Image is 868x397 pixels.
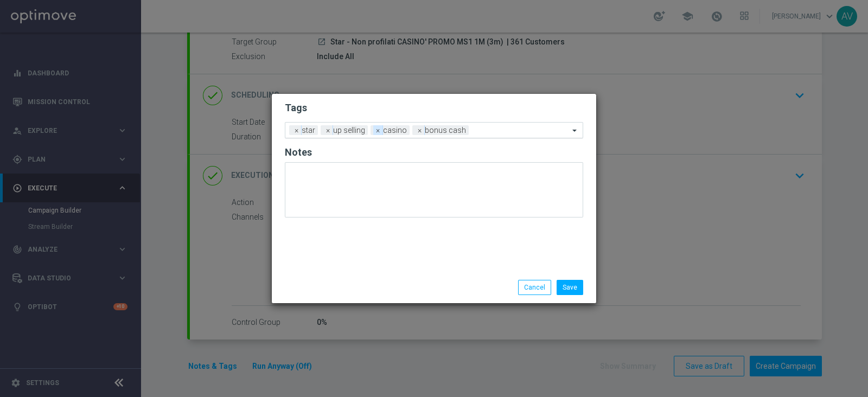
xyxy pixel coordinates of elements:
[285,101,583,114] h2: Tags
[373,125,383,135] span: ×
[557,280,583,295] button: Save
[518,280,551,295] button: Cancel
[422,125,469,135] span: bonus cash
[292,125,302,135] span: ×
[285,122,583,138] ng-select: bonus cash, casino, star, up selling
[330,125,368,135] span: up selling
[380,125,410,135] span: casino
[285,146,583,159] h2: Notes
[299,125,318,135] span: star
[323,125,333,135] span: ×
[415,125,425,135] span: ×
